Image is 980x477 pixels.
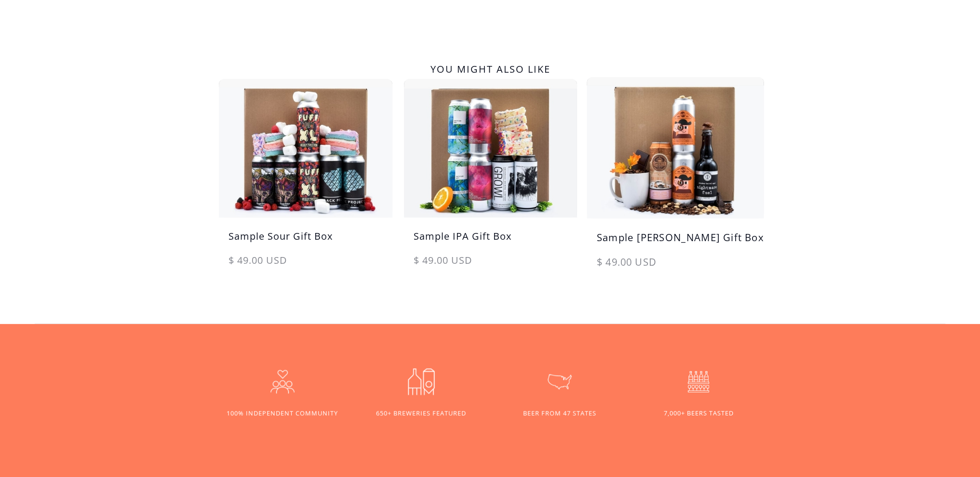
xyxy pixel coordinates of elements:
h5: Sample IPA Gift Box [404,229,577,253]
div: $ 49.00 USD [587,255,764,279]
h2: You might also like [219,60,763,79]
div: 100% INDEPENDENT COMMUNITY [227,409,338,418]
div: $ 49.00 USD [219,253,392,277]
a: Sample Sour Gift Box$ 49.00 USD [219,79,392,277]
h5: Sample Sour Gift Box [219,229,392,253]
a: Sample IPA Gift Box$ 49.00 USD [404,79,577,277]
div: $ 49.00 USD [404,253,577,277]
div: 7,000+ BEERS TASTED [664,409,734,418]
div: 650+ BREWERIES FEATURED [376,409,466,418]
div: BEER FROM 47 STATES [523,409,596,418]
h5: Sample [PERSON_NAME] Gift Box [587,230,764,255]
a: Sample [PERSON_NAME] Gift Box$ 49.00 USD [587,77,764,279]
